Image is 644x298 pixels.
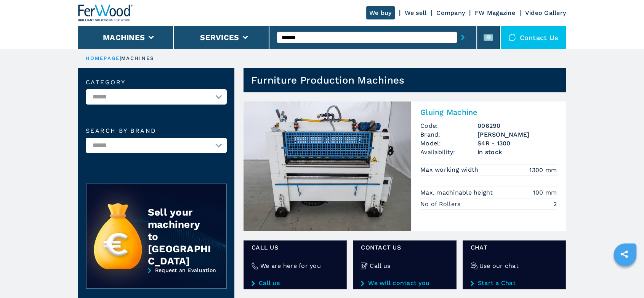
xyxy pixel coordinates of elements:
a: Call us [252,280,339,287]
button: Services [200,33,239,42]
img: Gluing Machine OSAMA S4R - 1300 [244,101,411,231]
img: Ferwood [78,5,133,21]
a: FW Magazine [475,9,515,16]
h4: We are here for you [260,261,321,270]
span: Call us [252,243,339,252]
a: sharethis [615,245,634,264]
img: Contact us [508,34,516,41]
span: Brand: [420,130,477,139]
em: 1300 mm [529,166,557,174]
span: Availability: [420,148,477,156]
span: in stock [477,148,557,156]
img: Use our chat [471,263,477,269]
h4: Use our chat [479,261,519,270]
h2: Gluing Machine [420,108,557,117]
h3: S4R - 1300 [477,139,557,148]
iframe: Chat [612,264,638,292]
p: Max. machinable height [420,188,495,197]
div: Contact us [501,26,566,49]
span: Model: [420,139,477,148]
label: Category [86,79,227,85]
button: Machines [103,33,145,42]
label: Search by brand [86,128,227,134]
h1: Furniture Production Machines [251,74,404,86]
a: Start a Chat [471,280,558,287]
p: No of Rollers [420,200,463,208]
a: We buy [366,6,395,19]
img: Call us [361,263,368,269]
a: We will contact you [361,280,448,287]
a: HOMEPAGE [86,55,120,61]
img: We are here for you [252,263,258,269]
button: submit-button [457,29,469,46]
span: | [120,55,121,61]
span: Chat [471,243,558,252]
a: Video Gallery [525,9,566,16]
h3: [PERSON_NAME] [477,130,557,139]
em: 100 mm [533,188,557,197]
p: Max working width [420,166,481,174]
span: Code: [420,121,477,130]
a: We sell [405,9,427,16]
h3: 006290 [477,121,557,130]
span: CONTACT US [361,243,448,252]
a: Request an Evaluation [86,267,227,295]
a: Company [436,9,465,16]
h4: Call us [370,261,390,270]
p: machines [121,55,154,62]
a: Gluing Machine OSAMA S4R - 1300Gluing MachineCode:006290Brand:[PERSON_NAME]Model:S4R - 1300Availa... [244,101,566,231]
div: Sell your machinery to [GEOGRAPHIC_DATA] [148,206,211,267]
em: 2 [553,200,557,208]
